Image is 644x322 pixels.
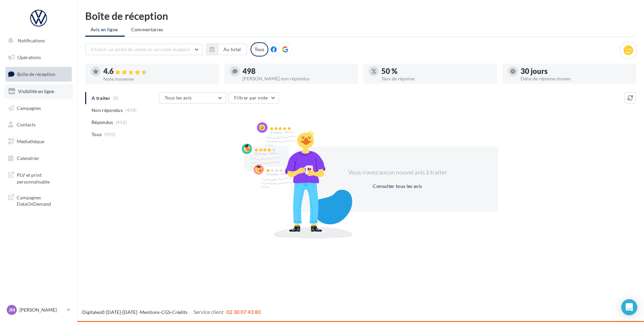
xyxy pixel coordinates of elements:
span: Notifications [18,38,45,43]
a: Boîte de réception [4,67,73,81]
span: (498) [125,108,137,113]
button: Au total [218,44,247,55]
div: 50 % [381,68,492,75]
a: Campagnes DataOnDemand [4,190,73,210]
span: Choisir un point de vente ou un code magasin [91,46,190,52]
span: Visibilité en ligne [18,88,54,94]
span: 02 30 07 43 80 [226,309,261,315]
span: JM [9,307,15,313]
a: CGS [161,309,170,315]
div: Délai de réponse moyen [521,76,631,81]
div: [PERSON_NAME] non répondus [243,76,353,81]
a: PLV et print personnalisable [4,168,73,188]
div: Tous [251,42,268,56]
span: Tous les avis [165,95,192,100]
a: Digitaleo [82,309,101,315]
a: Crédits [172,309,187,315]
button: Tous les avis [159,92,226,104]
a: JM [PERSON_NAME] [5,304,72,316]
a: Médiathèque [4,134,73,149]
button: Consulter tous les avis [370,182,425,190]
a: Opérations [4,50,73,65]
button: Choisir un point de vente ou un code magasin [85,44,203,55]
button: Au total [206,44,247,55]
span: Campagnes [17,105,41,111]
span: Campagnes DataOnDemand [17,193,69,207]
a: Mentions [140,309,160,315]
a: Contacts [4,118,73,132]
span: © [DATE]-[DATE] - - - [82,309,261,315]
span: Opérations [17,54,41,60]
span: Tous [92,131,102,138]
div: 4.6 [103,68,214,75]
a: Visibilité en ligne [4,84,73,98]
button: Filtrer par note [228,92,279,104]
span: PLV et print personnalisable [17,170,69,185]
button: Notifications [4,34,70,48]
span: Non répondus [92,107,123,114]
div: Boîte de réception [85,11,636,21]
a: Campagnes [4,101,73,115]
div: 30 jours [521,68,631,75]
span: Boîte de réception [17,71,55,77]
div: Taux de réponse [381,76,492,81]
div: 498 [243,68,353,75]
div: Note moyenne [103,77,214,81]
span: Contacts [17,122,36,127]
span: (492) [116,120,127,125]
div: Vous n'avez aucun nouvel avis à traiter [340,168,455,177]
span: Répondus [92,119,113,126]
span: Commentaires [131,27,163,32]
a: Calendrier [4,151,73,165]
span: (990) [104,132,116,137]
p: [PERSON_NAME] [19,307,64,313]
span: Service client [194,309,224,315]
div: Open Intercom Messenger [621,299,637,315]
span: Calendrier [17,155,39,161]
span: Médiathèque [17,138,44,144]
